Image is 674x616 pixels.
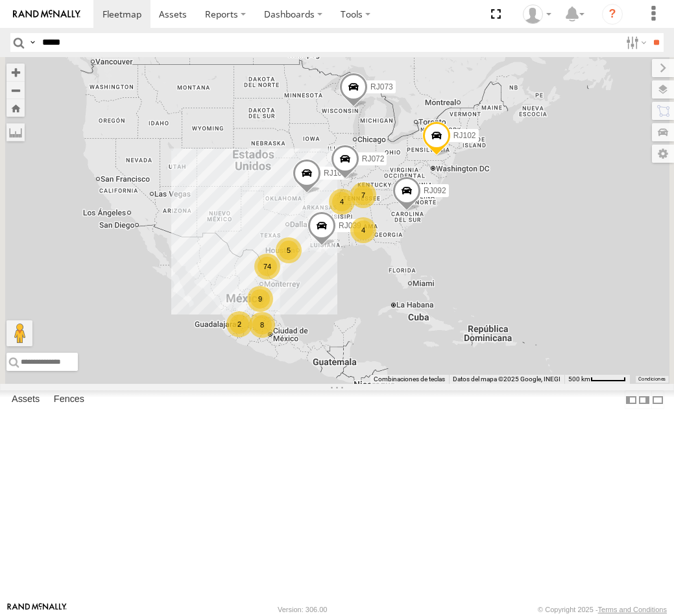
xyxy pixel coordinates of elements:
button: Combinaciones de teclas [374,375,445,384]
div: Josue Jimenez [518,5,556,24]
a: Terms and Conditions [598,606,667,613]
span: RJ100 [323,169,346,178]
a: Visit our Website [7,603,67,616]
span: 500 km [568,375,590,383]
label: Fences [47,391,91,409]
label: Assets [5,391,46,409]
button: Zoom Home [6,99,25,117]
button: Zoom in [6,64,25,81]
label: Search Filter Options [621,33,649,52]
span: RJ102 [453,131,475,140]
a: Condiciones [638,377,666,382]
label: Dock Summary Table to the Left [625,390,638,409]
div: 7 [350,182,376,208]
label: Search Query [27,33,38,52]
i: ? [602,4,623,25]
div: 5 [276,237,302,263]
label: Map Settings [652,145,674,163]
span: RJ092 [424,186,446,195]
span: Datos del mapa ©2025 Google, INEGI [453,375,560,383]
div: 4 [329,189,355,215]
button: Arrastra el hombrecito naranja al mapa para abrir Street View [6,320,32,346]
img: rand-logo.svg [13,10,80,19]
div: 9 [247,286,273,312]
div: 2 [226,311,252,337]
button: Escala del mapa: 500 km por 51 píxeles [564,375,630,384]
label: Dock Summary Table to the Right [638,390,651,409]
button: Zoom out [6,81,25,99]
span: RJ073 [370,82,393,91]
div: 4 [350,217,376,243]
span: RJ039 [339,221,361,230]
span: RJ072 [361,154,384,163]
div: © Copyright 2025 - [538,606,667,613]
label: Hide Summary Table [651,390,664,409]
div: 8 [249,312,275,338]
label: Measure [6,123,25,141]
div: Version: 306.00 [278,606,327,613]
div: 74 [254,254,280,279]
